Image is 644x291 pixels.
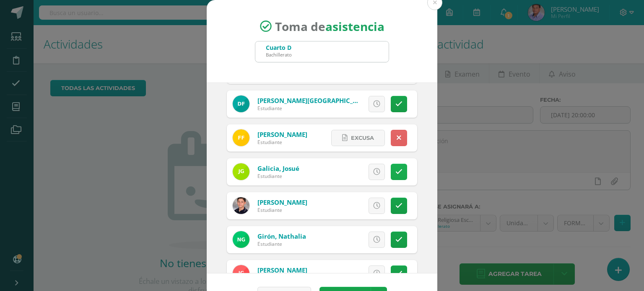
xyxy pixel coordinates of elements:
[233,95,249,112] img: 3093de9ff3d7f4d32c98a83f73f0baa8.png
[257,96,371,105] a: [PERSON_NAME][GEOGRAPHIC_DATA]
[266,52,292,58] div: Bachillerato
[257,105,358,112] div: Estudiante
[275,18,384,34] span: Toma de
[257,130,307,139] a: [PERSON_NAME]
[351,130,374,146] span: Excusa
[325,18,384,34] strong: asistencia
[257,139,307,146] div: Estudiante
[257,173,299,180] div: Estudiante
[266,44,292,52] div: Cuarto D
[233,163,249,180] img: 220ce5d3993fa34477d298221c52156d.png
[233,231,249,248] img: 12b47005bcc0f462fa363578f6e6a433.png
[257,198,307,206] a: [PERSON_NAME]
[255,41,389,62] input: Busca un grado o sección aquí...
[233,197,249,214] img: af4b45c041db39624a5a2aa7c85797f1.png
[257,206,307,214] div: Estudiante
[233,265,249,282] img: 048b9e219b4985df7a6aefdc9bd47d8f.png
[331,130,385,146] a: Excusa
[257,232,306,240] a: Girón, Nathalia
[257,240,306,247] div: Estudiante
[257,266,307,274] a: [PERSON_NAME]
[257,164,299,173] a: Galicia, Josué
[233,129,249,146] img: 3dc2d1177705d316175a84a004d64a3b.png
